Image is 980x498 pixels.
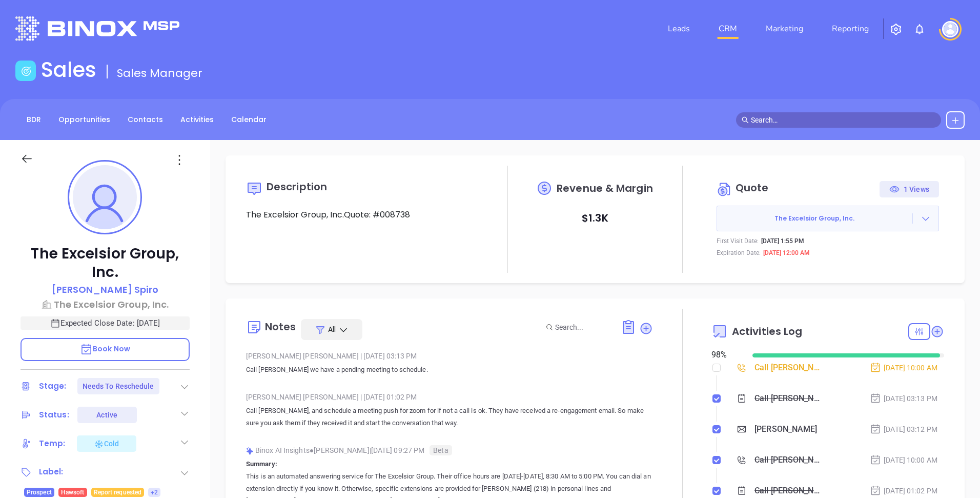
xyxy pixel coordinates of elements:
[828,18,873,39] a: Reporting
[430,445,452,455] span: Beta
[360,352,362,360] span: |
[21,316,190,330] p: Expected Close Date: [DATE]
[52,283,159,297] a: [PERSON_NAME] Spiro
[21,111,47,128] a: BDR
[96,407,117,423] div: Active
[41,57,96,82] h1: Sales
[360,393,362,401] span: |
[39,436,66,451] div: Temp:
[246,443,654,458] div: Binox AI Insights [PERSON_NAME] | [DATE] 09:27 PM
[761,236,804,246] p: [DATE] 1:55 PM
[27,487,52,498] span: Prospect
[265,322,296,332] div: Notes
[754,391,822,406] div: Call [PERSON_NAME] we have a pending meeting to schedule.
[754,422,817,437] div: [PERSON_NAME]
[889,181,929,197] div: 1 Views
[94,437,119,450] div: Cold
[61,487,85,498] span: Hawsoft
[870,454,937,466] div: [DATE] 10:00 AM
[246,389,654,405] div: [PERSON_NAME] [PERSON_NAME] [DATE] 01:02 PM
[870,362,937,373] div: [DATE] 10:00 AM
[754,452,822,468] div: Call [PERSON_NAME] and re-engage to schedule a Meeting - [PERSON_NAME]
[225,111,273,128] a: Calendar
[870,424,937,435] div: [DATE] 03:12 PM
[717,248,761,257] p: Expiration Date:
[21,245,190,282] p: The Excelsior Group, Inc.
[246,405,654,429] p: Call [PERSON_NAME], and schedule a meeting push for zoom for if not a call is ok. They have recei...
[732,326,802,336] span: Activities Log
[94,487,142,498] span: Report requested
[714,18,741,39] a: CRM
[664,18,694,39] a: Leads
[870,485,937,496] div: [DATE] 01:02 PM
[754,360,822,375] div: Call [PERSON_NAME] to schedule meeting - [PERSON_NAME]
[763,248,810,257] p: [DATE] 12:00 AM
[52,111,116,128] a: Opportunities
[15,16,179,41] img: logo
[890,23,902,35] img: iconSetting
[310,446,314,454] span: ●
[557,183,653,193] span: Revenue & Margin
[717,214,912,223] span: The Excelsior Group, Inc.
[246,209,479,221] p: The Excelsior Group, Inc.Quote: #008738
[39,379,67,394] div: Stage:
[870,393,937,404] div: [DATE] 03:13 PM
[751,114,935,126] input: Search…
[942,21,958,37] img: user
[151,487,158,498] span: +2
[83,378,154,394] div: Needs To Reschedule
[117,65,202,81] span: Sales Manager
[39,407,69,423] div: Status:
[121,111,169,128] a: Contacts
[742,116,749,124] span: search
[39,464,64,480] div: Label:
[736,181,769,195] span: Quote
[246,447,254,455] img: svg%3e
[52,283,159,296] p: [PERSON_NAME] Spiro
[762,18,807,39] a: Marketing
[73,165,137,229] img: profile-user
[711,349,740,361] div: 98 %
[246,348,654,364] div: [PERSON_NAME] [PERSON_NAME] [DATE] 03:13 PM
[246,364,654,376] p: Call [PERSON_NAME] we have a pending meeting to schedule.
[328,324,336,334] span: All
[717,181,733,197] img: Circle dollar
[582,209,608,227] p: $ 1.3K
[246,460,277,468] b: Summary:
[913,23,926,35] img: iconNotification
[717,236,759,246] p: First Visit Date:
[80,344,130,354] span: Book Now
[174,111,220,128] a: Activities
[21,297,190,311] a: The Excelsior Group, Inc.
[267,180,327,194] span: Description
[717,206,939,231] button: The Excelsior Group, Inc.
[555,322,609,333] input: Search...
